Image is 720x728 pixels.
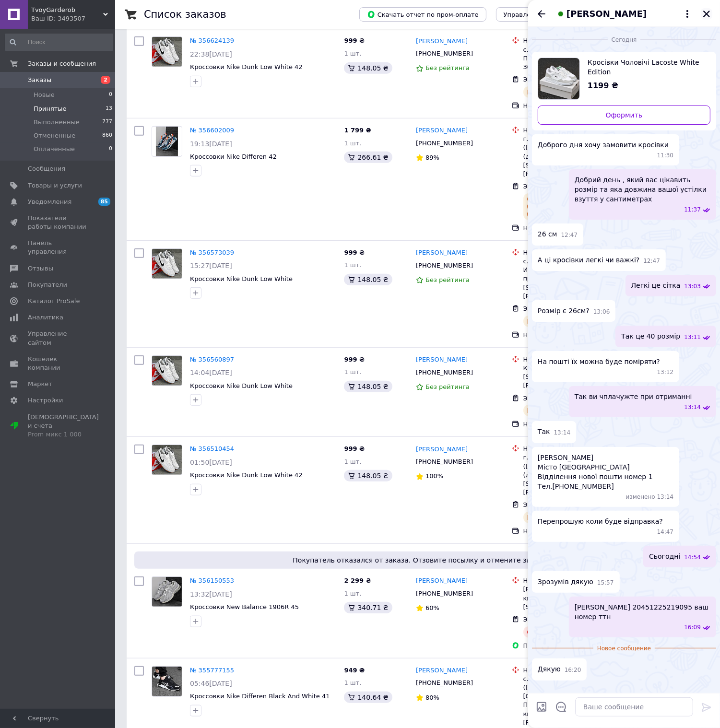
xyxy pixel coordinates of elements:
div: [PHONE_NUMBER] [414,456,475,468]
a: Оформить [538,106,710,125]
span: 89% [425,154,439,161]
span: Принятые [34,105,67,113]
img: Фото товару [152,577,182,607]
span: [PERSON_NAME] Місто [GEOGRAPHIC_DATA] Відділення нової пошти номер 1 Тел.[PHONE_NUMBER] [538,453,653,491]
span: 13:14 12.08.2025 [657,493,674,501]
button: Скачать отчет по пром-оплате [359,7,486,22]
span: Кросівки Чоловічі Lacoste White Edition [588,58,703,77]
span: ЭН: 20451221920259 [523,616,592,623]
a: Фото товару [152,36,182,67]
h1: Список заказов [144,9,226,20]
span: 777 [102,118,112,127]
a: [PERSON_NAME] [416,37,468,46]
span: 22:38[DATE] [190,50,232,58]
span: Товары и услуги [28,181,82,190]
span: Кроссовки Nike Dunk Low White 42 [190,63,303,70]
span: Без рейтинга [425,276,470,283]
span: 14:54 12.08.2025 [684,553,701,562]
span: Показатели работы компании [28,214,89,231]
span: 1 шт. [344,590,361,597]
span: Добрий день , який вас цікавить розмір та яка довжина вашої устілки взуття у сантиметрах [575,175,710,204]
div: Нова Пошта [523,445,619,453]
div: Ваш ID: 3493507 [31,14,115,23]
div: Готово к выдаче [523,512,590,523]
a: Кроссовки Nike Differen Black And White 41 [190,693,330,700]
span: Кроссовки Nike Differen 42 [190,153,277,160]
div: [PHONE_NUMBER] [414,137,475,150]
img: Фото товару [152,37,182,67]
div: Нова Пошта [523,126,619,135]
span: Панель управления [28,239,89,256]
span: 15:57 12.08.2025 [597,579,614,587]
div: Нова Пошта [523,666,619,675]
span: Управление статусами [504,11,579,18]
span: 14:47 12.08.2025 [657,528,674,536]
span: Кошелек компании [28,355,89,372]
span: ЭН: 20451224120001 [523,395,592,402]
span: 13:06 12.08.2025 [593,308,610,316]
div: Пром-оплата [523,642,619,650]
a: № 356624139 [190,37,234,44]
a: Кроссовки Nike Dunk Low White 42 [190,471,303,479]
button: Закрыть [701,8,712,20]
img: 6039319058_w640_h640_krossovki-muzhskie-lacoste.jpg [538,58,579,99]
span: 16:20 12.08.2025 [565,666,581,674]
span: Заказы и сообщения [28,59,96,68]
span: Сообщения [28,164,65,173]
span: Без рейтинга [425,64,470,71]
div: 148.05 ₴ [344,62,392,74]
div: 340.71 ₴ [344,602,392,613]
div: г. [GEOGRAPHIC_DATA] ([GEOGRAPHIC_DATA].), №4 (до 30 кг на одно место): [STREET_ADDRESS][PERSON_N... [523,135,619,178]
a: Кроссовки New Balance 1906R 45 [190,603,299,611]
span: Отмененные [34,131,75,140]
div: Наложенный платеж [523,420,619,429]
img: Фото товару [152,445,182,475]
a: [PERSON_NAME] [416,576,468,586]
div: Prom микс 1 000 [28,430,99,439]
span: Кроссовки Nike Dunk Low White [190,275,293,282]
a: № 355777155 [190,667,234,674]
div: Наложенный платеж [523,527,619,536]
input: Поиск [5,34,113,51]
span: 999 ₴ [344,356,365,363]
span: ЭН: 20451224112005 [523,501,592,508]
div: 266.61 ₴ [344,152,392,163]
img: Фото товару [152,249,182,279]
span: TvoyGarderob [31,6,103,14]
span: 80% [425,694,439,701]
a: Кроссовки Nike Dunk Low White [190,382,293,389]
div: [PHONE_NUMBER] [414,677,475,689]
span: [PERSON_NAME] 20451225219095 ваш номер ттн [575,602,710,622]
a: Фото товару [152,576,182,607]
div: 148.05 ₴ [344,274,392,285]
span: [PERSON_NAME] [567,8,647,20]
button: Открыть шаблоны ответов [555,701,567,713]
span: 13:14 12.08.2025 [554,429,571,437]
span: Заказы [28,76,51,84]
span: Каталог ProSale [28,297,80,305]
span: 01:50[DATE] [190,458,232,466]
span: 999 ₴ [344,445,365,452]
div: Нова Пошта [523,36,619,45]
div: 148.05 ₴ [344,381,392,392]
div: Статус отправления будет известен в ближайшее время [523,193,619,220]
div: [PHONE_NUMBER] [414,587,475,600]
span: ЭН: 20451224071003 [523,76,592,83]
span: ЭН: 20451224085561 [523,305,592,312]
div: [PHONE_NUMBER] [414,366,475,379]
span: 13 [106,105,112,113]
span: 85 [98,198,110,206]
span: А ці кросівки легкі чи важкі? [538,255,639,265]
div: с. Самары (Волынская обл.), Пункт приема - выдачи (до 30 кг), [STREET_ADDRESS] [523,46,619,72]
span: 1 шт. [344,679,361,686]
div: 12.08.2025 [532,35,716,44]
span: 12:47 12.08.2025 [643,257,660,265]
button: [PERSON_NAME] [555,8,693,20]
span: Отзывы [28,264,53,273]
div: [PHONE_NUMBER] [414,47,475,60]
a: № 356602009 [190,127,234,134]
